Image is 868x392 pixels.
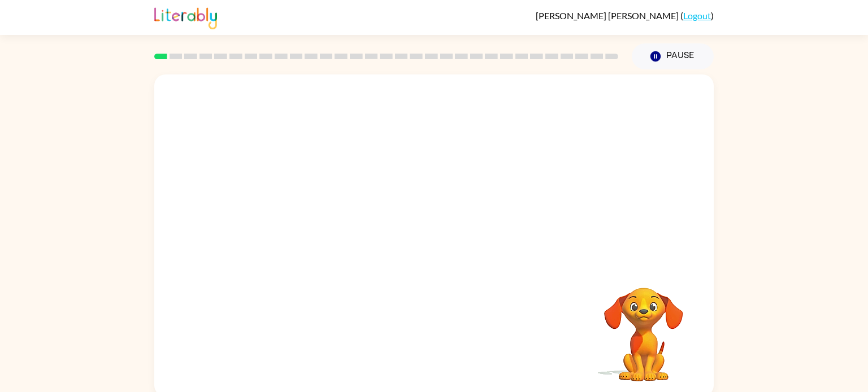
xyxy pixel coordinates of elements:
[683,10,711,21] a: Logout
[536,10,714,21] div: ( )
[536,10,680,21] span: [PERSON_NAME] [PERSON_NAME]
[587,270,700,383] video: Your browser must support playing .mp4 files to use Literably. Please try using another browser.
[154,5,217,29] img: Literably
[632,43,714,69] button: Pause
